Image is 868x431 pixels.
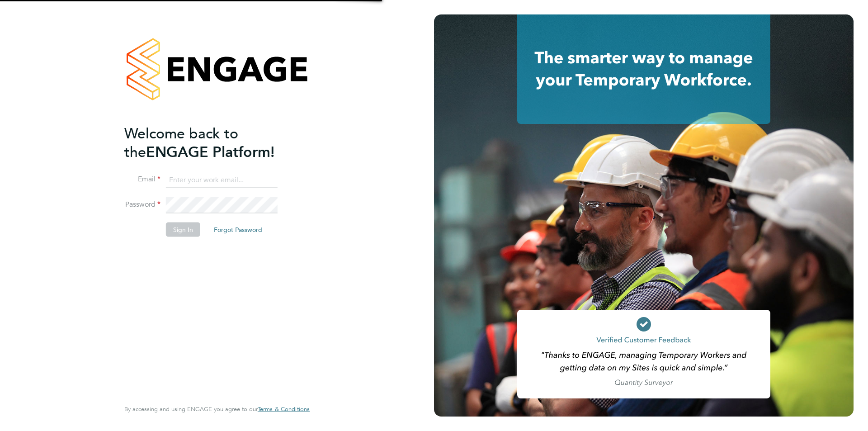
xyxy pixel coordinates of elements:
label: Email [124,175,160,184]
span: Terms & Conditions [258,405,310,413]
a: Terms & Conditions [258,406,310,413]
input: Enter your work email... [166,172,278,188]
label: Password [124,200,160,209]
h2: ENGAGE Platform! [124,124,301,161]
button: Sign In [166,223,200,237]
button: Forgot Password [207,223,269,237]
span: Welcome back to the [124,124,238,161]
span: By accessing and using ENGAGE you agree to our [124,405,310,413]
